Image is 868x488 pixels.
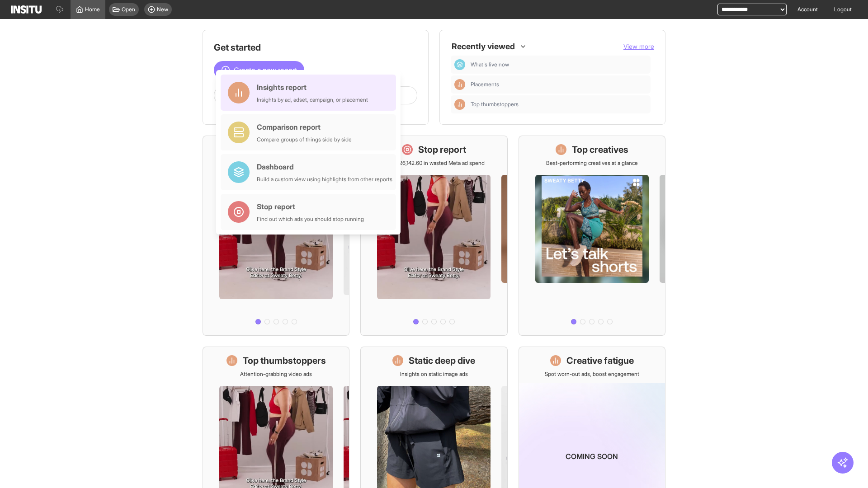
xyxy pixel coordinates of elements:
div: Build a custom view using highlights from other reports [257,176,392,183]
div: Insights report [257,82,368,93]
div: Insights [454,79,465,90]
h1: Get started [214,41,417,54]
div: Find out which ads you should stop running [257,216,364,223]
a: Top creativesBest-performing creatives at a glance [519,136,665,336]
h1: Static deep dive [409,354,475,367]
a: Stop reportSave £26,142.60 in wasted Meta ad spend [360,136,507,336]
span: View more [623,42,654,50]
span: Create a new report [234,65,297,75]
span: Placements [471,81,499,88]
div: Stop report [257,201,364,212]
span: Home [85,6,100,13]
span: New [157,6,168,13]
span: Placements [471,81,647,88]
div: Compare groups of things side by side [257,136,352,143]
h1: Top creatives [572,143,628,156]
span: Top thumbstoppers [471,101,647,108]
img: Logo [11,5,42,14]
p: Insights on static image ads [400,371,468,378]
div: Insights [454,99,465,110]
div: Comparison report [257,122,352,132]
button: Create a new report [214,61,304,79]
h1: Stop report [418,143,466,156]
a: What's live nowSee all active ads instantly [203,136,349,336]
div: Dashboard [454,59,465,70]
h1: Top thumbstoppers [243,354,326,367]
div: Insights by ad, adset, campaign, or placement [257,96,368,103]
span: Top thumbstoppers [471,101,519,108]
button: View more [623,42,654,51]
span: What's live now [471,61,509,68]
span: Open [122,6,135,13]
p: Best-performing creatives at a glance [546,160,638,167]
p: Attention-grabbing video ads [240,371,312,378]
div: Dashboard [257,161,392,172]
p: Save £26,142.60 in wasted Meta ad spend [383,160,485,167]
span: What's live now [471,61,647,68]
